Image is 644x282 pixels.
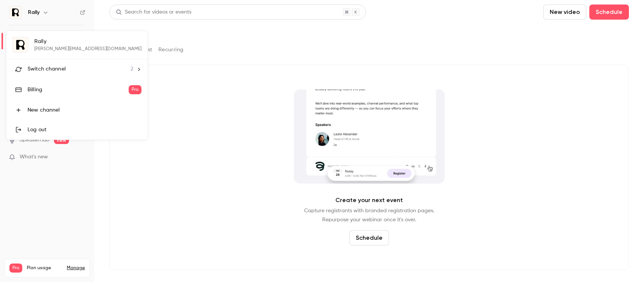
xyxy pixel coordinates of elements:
span: Switch channel [28,65,66,73]
span: 2 [131,65,133,73]
div: Billing [28,86,129,93]
span: Pro [129,85,141,94]
div: New channel [28,106,141,114]
div: Log out [28,126,141,133]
